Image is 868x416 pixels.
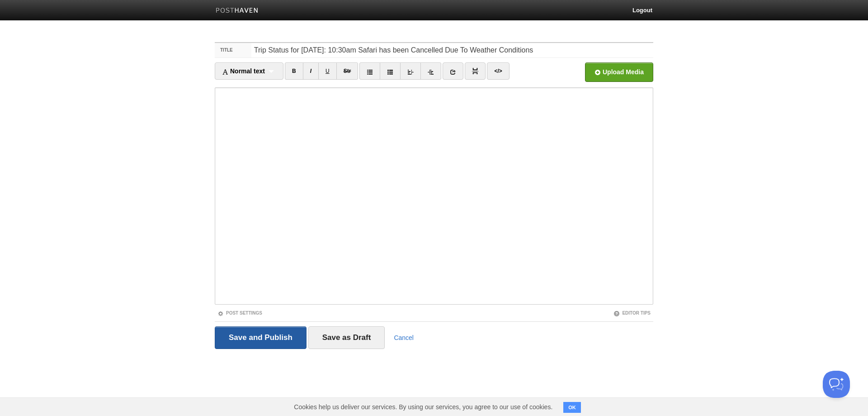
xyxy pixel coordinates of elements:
a: </> [487,62,509,80]
a: Editor Tips [613,311,651,316]
img: pagebreak-icon.png [472,68,478,74]
a: I [303,62,319,80]
button: OK [563,402,581,413]
a: Str [336,62,359,80]
a: Post Settings [217,311,262,316]
input: Save as Draft [308,326,385,349]
a: Cancel [394,334,414,341]
label: Title [215,43,251,57]
del: Str [344,68,351,74]
a: U [318,62,337,80]
input: Save and Publish [215,326,307,349]
img: Posthaven-bar [216,8,259,14]
span: Normal text [222,67,265,75]
iframe: Help Scout Beacon - Open [823,371,850,398]
span: Cookies help us deliver our services. By using our services, you agree to our use of cookies. [285,398,561,416]
a: B [285,62,303,80]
